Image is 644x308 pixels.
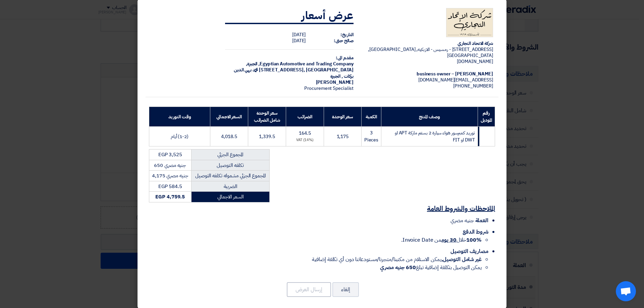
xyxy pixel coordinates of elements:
span: [DOMAIN_NAME] [457,58,493,65]
td: الضريبة [191,181,269,192]
th: وقت التوريد [149,107,210,127]
button: إرسال العرض [287,282,331,297]
th: وصف المنتج [381,107,478,127]
span: Procurement Specialist [304,85,354,92]
span: (1-2) أيام [171,133,189,140]
strong: صالح حتى: [334,37,354,44]
th: الكمية [361,107,381,127]
td: المجموع الجزئي مشموله تكلفه التوصيل [191,171,269,181]
span: Egyptian Automotive and Trading Company, [258,60,354,67]
span: العملة [475,217,488,225]
strong: EGP 4,759.5 [155,193,185,200]
strong: التاريخ: [340,31,354,38]
li: يمكن الاستلام من مكتبنا/متجرنا/مستودعاتنا دون أي تكلفة إضافية [149,255,482,263]
span: جنيه مصري 4,175 [152,172,189,179]
span: 1,175 [337,133,349,140]
th: الضرائب [286,107,324,127]
a: دردشة مفتوحة [616,281,636,301]
span: [DATE] [292,37,306,44]
th: رقم الموديل [478,107,495,127]
td: السعر الاجمالي [191,192,269,202]
div: (14%) VAT [289,137,321,143]
strong: 650 جنيه مصري [380,263,416,271]
strong: عرض أسعار [302,7,354,23]
span: توريد كمبرسور هواء سيارة 2 بستم ماركة APT او DWT او FIT [395,129,475,143]
span: EGP 584.5 [158,183,182,190]
span: [PERSON_NAME] [316,79,354,86]
strong: غير شامل التوصيل, [441,255,482,263]
span: خلال من Invoice Date. [401,236,482,244]
td: EGP 3,525 [149,149,192,160]
td: المجموع الجزئي [191,149,269,160]
button: إلغاء [332,282,359,297]
div: شركة الاتحاد التجاري [364,41,493,47]
li: يمكن التوصيل بتكلفة إضافية تبلغ [149,263,482,271]
th: سعر الوحدة شامل الضرائب [248,107,286,127]
u: 30 يوم [441,236,456,244]
th: السعر الاجمالي [210,107,248,127]
u: الملاحظات والشروط العامة [427,203,495,213]
span: 4,018.5 [221,133,237,140]
strong: 100% [466,236,482,244]
img: Company Logo [446,8,493,37]
span: جنيه مصري [450,217,474,225]
span: [EMAIL_ADDRESS][DOMAIN_NAME] [418,76,493,83]
span: شروط الدفع [463,228,488,236]
th: سعر الوحدة [324,107,361,127]
span: مصاريف التوصيل [450,247,488,255]
div: [PERSON_NAME] – business owner [364,71,493,77]
span: الجيزة, [GEOGRAPHIC_DATA] ,[STREET_ADDRESS] محمد بهي الدين بركات , الجيزة [234,60,354,79]
span: 164.5 [299,130,311,137]
span: 1,339.5 [259,133,275,140]
span: [DATE] [292,31,306,38]
span: 3 Pieces [364,129,378,143]
span: جنيه مصري 650 [154,162,186,169]
strong: مقدم الى: [336,54,354,61]
span: [STREET_ADDRESS] - رمسيس - الازبكيه, [GEOGRAPHIC_DATA], [GEOGRAPHIC_DATA] [368,46,493,59]
td: تكلفه التوصيل [191,160,269,171]
span: [PHONE_NUMBER] [453,82,493,89]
